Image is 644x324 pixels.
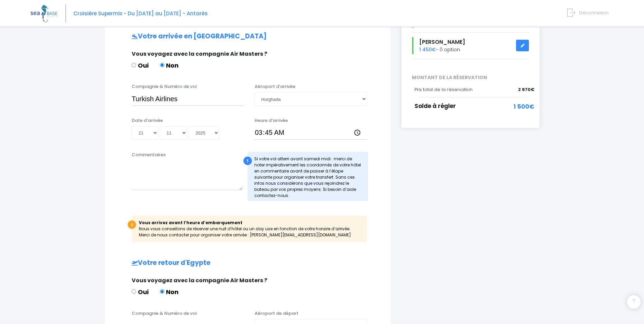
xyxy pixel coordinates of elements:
[415,102,456,110] span: Solde à régler
[255,83,295,90] label: Aéroport d'arrivée
[132,50,267,58] span: Vous voyagez avec la compagnie Air Masters ?
[132,83,197,90] label: Compagnie & Numéro de vol
[132,289,136,294] input: Oui
[128,220,136,229] div: i
[407,74,534,81] span: MONTANT DE LA RÉSERVATION
[132,276,267,284] span: Vous voyagez avec la compagnie Air Masters ?
[118,259,377,267] h2: Votre retour d'Egypte
[132,216,367,242] div: Nous vous conseillons de réserver une nuit d’hôtel ou un day use en fonction de votre horaire d’a...
[132,63,136,67] input: Oui
[73,10,208,17] span: Croisière Supermix - Du [DATE] au [DATE] - Antarès
[255,117,288,124] label: Heure d'arrivée
[160,289,164,294] input: Non
[415,86,473,93] span: Prix total de la réservation
[160,63,164,67] input: Non
[132,61,149,70] label: Oui
[518,86,534,93] span: 2 970€
[513,102,534,111] span: 1 500€
[247,152,368,201] div: Si votre vol atterri avant samedi midi : merci de noter impérativement les coordonnés de votre hô...
[160,287,179,296] label: Non
[132,151,166,158] label: Commentaires
[579,10,609,16] span: Déconnexion
[132,310,197,317] label: Compagnie & Numéro de vol
[118,33,377,40] h2: Votre arrivée en [GEOGRAPHIC_DATA]
[243,157,252,165] div: !
[255,310,298,317] label: Aéroport de départ
[160,61,179,70] label: Non
[407,37,534,54] div: - 0 option
[132,117,163,124] label: Date d'arrivée
[139,220,242,226] b: Vous arrivez avant l’heure d’embarquement
[132,287,149,296] label: Oui
[419,46,436,53] span: 1 450€
[419,38,465,46] span: [PERSON_NAME]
